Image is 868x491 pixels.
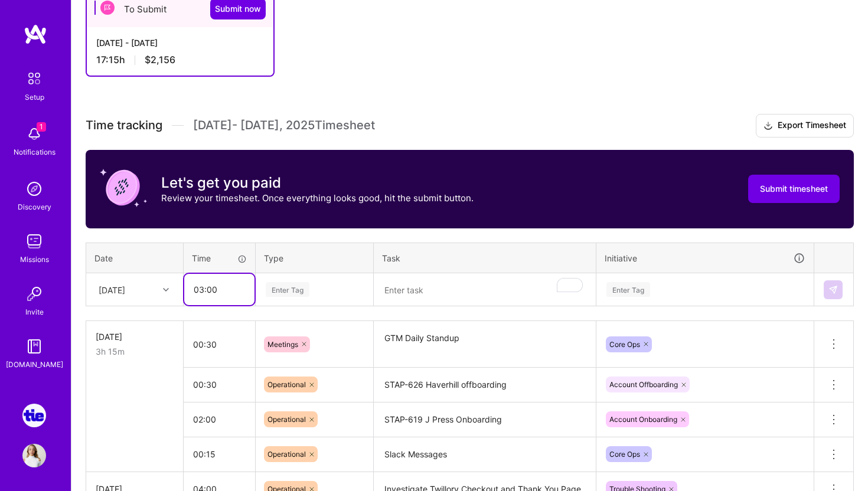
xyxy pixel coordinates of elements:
[193,118,375,133] span: [DATE] - [DATE] , 2025 Timesheet
[266,280,309,299] div: Enter Tag
[609,340,640,349] span: Core Ops
[37,122,46,132] span: 1
[22,66,47,91] img: setup
[609,450,640,459] span: Core Ops
[22,404,46,427] img: Meettie: Tracking Infrastructure Lead
[22,335,46,358] img: guide book
[20,253,49,266] div: Missions
[100,1,115,15] img: To Submit
[184,274,254,305] input: HH:MM
[14,146,56,158] div: Notifications
[96,37,264,49] div: [DATE] - [DATE]
[6,358,63,371] div: [DOMAIN_NAME]
[609,380,678,389] span: Account Offboarding
[267,415,306,424] span: Operational
[192,252,247,264] div: Time
[99,283,125,296] div: [DATE]
[256,243,374,273] th: Type
[161,192,474,204] p: Review your timesheet. Once everything looks good, hit the submit button.
[748,175,840,203] button: Submit timesheet
[375,274,595,306] textarea: To enrich screen reader interactions, please activate Accessibility in Grammarly extension settings
[375,322,595,366] textarea: GTM Daily Standup
[215,3,261,15] span: Submit now
[22,282,46,306] img: Invite
[609,415,677,424] span: Account Onboarding
[22,230,46,253] img: teamwork
[606,280,650,299] div: Enter Tag
[828,285,838,294] img: Submit
[763,120,773,132] i: icon Download
[375,438,595,471] textarea: Slack Messages
[184,329,255,360] input: HH:MM
[184,438,255,470] input: HH:MM
[19,444,49,467] a: User Avatar
[267,450,306,459] span: Operational
[18,201,51,213] div: Discovery
[22,122,46,146] img: bell
[161,174,474,192] h3: Let's get you paid
[375,369,595,401] textarea: STAP-626 Haverhill offboarding
[375,404,595,436] textarea: STAP-619 J Press Onboarding
[96,330,174,343] div: [DATE]
[100,164,147,211] img: coin
[19,404,49,427] a: Meettie: Tracking Infrastructure Lead
[25,306,44,318] div: Invite
[86,118,162,133] span: Time tracking
[760,183,828,195] span: Submit timesheet
[25,91,44,103] div: Setup
[145,54,175,66] span: $2,156
[22,444,46,467] img: User Avatar
[267,340,298,349] span: Meetings
[86,243,184,273] th: Date
[22,177,46,201] img: discovery
[184,369,255,400] input: HH:MM
[267,380,306,389] span: Operational
[756,114,854,138] button: Export Timesheet
[163,287,169,293] i: icon Chevron
[24,24,47,45] img: logo
[96,345,174,358] div: 3h 15m
[374,243,596,273] th: Task
[96,54,264,66] div: 17:15 h
[605,251,805,265] div: Initiative
[184,404,255,435] input: HH:MM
